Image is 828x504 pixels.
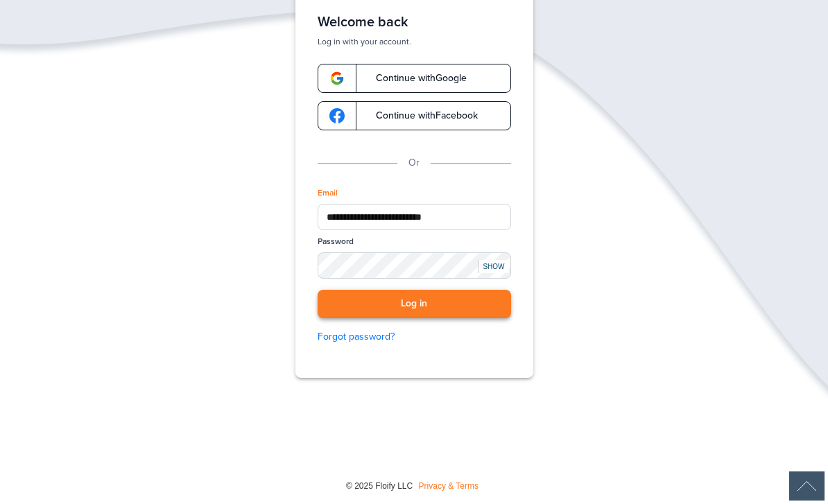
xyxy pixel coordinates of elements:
p: Or [408,155,420,171]
a: Privacy & Terms [419,481,478,491]
div: Scroll Back to Top [789,471,825,501]
h1: Welcome back [318,14,511,31]
a: google-logoContinue withGoogle [318,64,511,93]
input: Email [318,204,511,230]
a: google-logoContinue withFacebook [318,101,511,130]
img: google-logo [329,71,345,86]
span: © 2025 Floify LLC [346,481,413,491]
a: Forgot password? [318,329,511,345]
div: SHOW [478,260,509,273]
input: Password [318,252,511,279]
button: Log in [318,290,511,318]
label: Email [318,187,338,199]
label: Password [318,236,354,247]
img: google-logo [329,108,345,123]
p: Log in with your account. [318,36,511,47]
span: Continue with Facebook [362,111,478,121]
span: Continue with Google [362,73,467,83]
img: Back to Top [789,471,825,501]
